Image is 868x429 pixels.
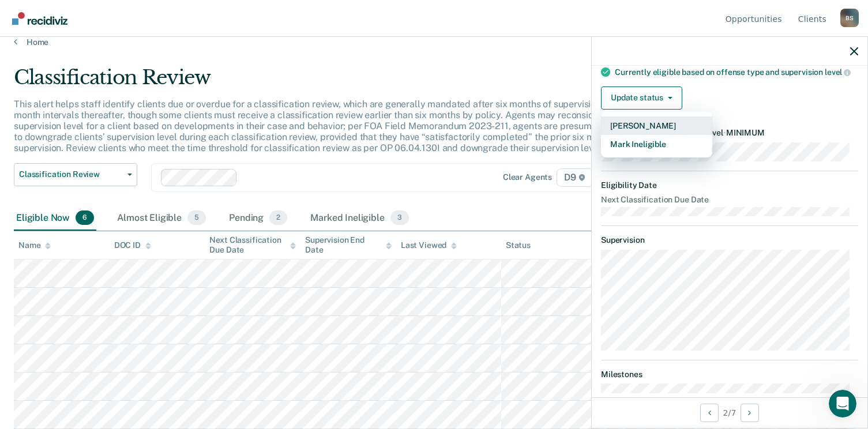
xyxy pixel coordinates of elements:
[592,397,867,428] div: 2 / 7
[601,195,858,205] dt: Next Classification Due Date
[601,116,712,135] button: [PERSON_NAME]
[601,86,682,110] button: Update status
[14,66,665,99] div: Classification Review
[390,210,409,225] span: 3
[209,235,296,255] div: Next Classification Due Date
[741,404,759,422] button: Next Opportunity
[308,206,411,231] div: Marked Ineligible
[115,206,208,231] div: Almost Eligible
[401,240,457,250] div: Last Viewed
[840,9,859,27] div: B S
[601,180,858,190] dt: Eligibility Date
[14,37,854,47] a: Home
[723,128,726,137] span: •
[615,67,858,77] div: Currently eligible based on offense type and supervision
[601,128,858,138] dt: Recommended Supervision Level MINIMUM
[18,240,51,250] div: Name
[503,172,552,182] div: Clear agents
[825,67,851,77] span: level
[12,12,67,25] img: Recidiviz
[14,206,96,231] div: Eligible Now
[19,170,123,179] span: Classification Review
[601,135,712,153] button: Mark Ineligible
[557,168,593,187] span: D9
[601,370,858,379] dt: Milestones
[187,210,206,225] span: 5
[269,210,287,225] span: 2
[506,240,531,250] div: Status
[305,235,392,255] div: Supervision End Date
[76,210,94,225] span: 6
[829,390,856,417] iframe: Intercom live chat
[840,9,859,27] button: Profile dropdown button
[700,404,719,422] button: Previous Opportunity
[601,112,712,158] div: Dropdown Menu
[114,240,151,250] div: DOC ID
[14,99,658,154] p: This alert helps staff identify clients due or overdue for a classification review, which are gen...
[601,235,858,245] dt: Supervision
[227,206,290,231] div: Pending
